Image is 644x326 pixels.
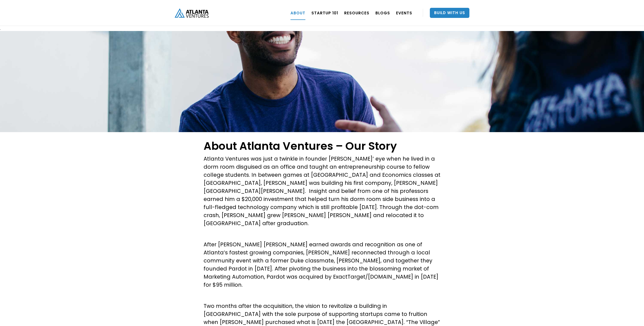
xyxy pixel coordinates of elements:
a: Startup 101 [311,6,338,20]
h1: About Atlanta Ventures – Our Story [204,140,440,152]
p: Atlanta Ventures was just a twinkle in founder [PERSON_NAME]’ eye when he lived in a dorm room di... [204,155,440,227]
a: BLOGS [375,6,390,20]
p: After [PERSON_NAME] [PERSON_NAME] earned awards and recognition as one of Atlanta’s fastest growi... [204,241,440,289]
a: Build With Us [430,8,469,18]
a: RESOURCES [344,6,369,20]
a: ABOUT [291,6,305,20]
a: EVENTS [396,6,412,20]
